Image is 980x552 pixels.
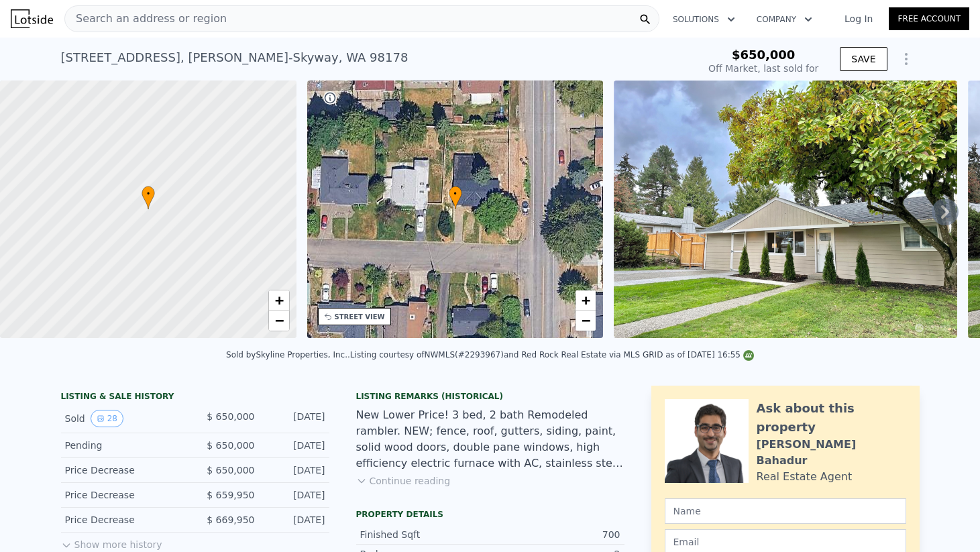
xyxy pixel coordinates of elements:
[65,513,184,527] div: Price Decrease
[91,410,123,427] button: View historical data
[490,528,620,541] div: 700
[360,528,490,541] div: Finished Sqft
[757,437,906,469] div: [PERSON_NAME] Bahadur
[269,290,289,311] a: Zoom in
[576,311,596,331] a: Zoom out
[207,440,254,451] span: $ 650,000
[356,391,624,402] div: Listing Remarks (Historical)
[335,312,385,322] div: STREET VIEW
[582,292,590,309] span: +
[356,407,624,472] div: New Lower Price! 3 bed, 2 bath Remodeled rambler. NEW; fence, roof, gutters, siding, paint, solid...
[61,48,409,67] div: [STREET_ADDRESS] , [PERSON_NAME]-Skyway , WA 98178
[889,7,969,30] a: Free Account
[274,292,283,309] span: +
[65,439,184,452] div: Pending
[662,7,746,32] button: Solutions
[207,490,254,500] span: $ 659,950
[893,46,920,72] button: Show Options
[65,410,184,427] div: Sold
[743,350,754,361] img: NWMLS Logo
[207,465,254,476] span: $ 650,000
[61,533,162,551] button: Show more history
[732,48,796,62] span: $650,000
[274,312,283,329] span: −
[142,186,155,209] div: •
[266,513,325,527] div: [DATE]
[576,290,596,311] a: Zoom in
[582,312,590,329] span: −
[449,188,462,200] span: •
[226,350,350,360] div: Sold by Skyline Properties, Inc. .
[828,12,889,25] a: Log In
[757,399,906,437] div: Ask about this property
[207,411,254,422] span: $ 650,000
[746,7,823,32] button: Company
[142,188,155,200] span: •
[61,391,329,404] div: LISTING & SALE HISTORY
[356,509,624,520] div: Property details
[266,488,325,502] div: [DATE]
[266,410,325,427] div: [DATE]
[65,463,184,477] div: Price Decrease
[11,9,53,28] img: Lotside
[449,186,462,209] div: •
[665,498,906,524] input: Name
[614,80,957,338] img: Sale: 149519847 Parcel: 98537498
[266,439,325,452] div: [DATE]
[356,474,451,488] button: Continue reading
[65,488,184,502] div: Price Decrease
[266,463,325,477] div: [DATE]
[269,311,289,331] a: Zoom out
[350,350,754,360] div: Listing courtesy of NWMLS (#2293967) and Red Rock Real Estate via MLS GRID as of [DATE] 16:55
[65,11,227,27] span: Search an address or region
[708,62,818,75] div: Off Market, last sold for
[840,47,887,71] button: SAVE
[207,514,254,525] span: $ 669,950
[757,469,853,485] div: Real Estate Agent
